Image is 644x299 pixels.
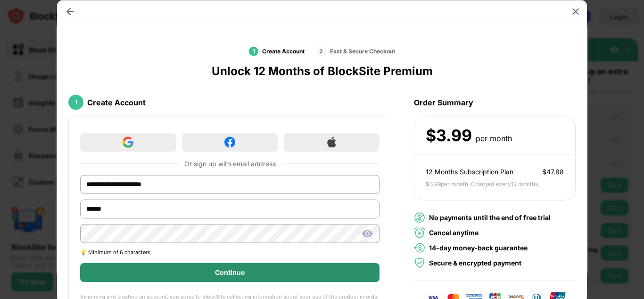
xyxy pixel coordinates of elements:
[212,64,433,77] div: Unlock 12 Months of BlockSite Premium
[429,257,521,268] div: Secure & encrypted payment
[429,227,479,238] div: Cancel anytime
[429,242,528,253] div: 14-day money-back guarantee
[68,94,83,110] div: 1
[414,257,425,268] img: secured-payment-green.svg
[262,48,305,55] div: Create Account
[414,212,425,223] img: no-payment.svg
[426,167,513,177] div: 12 Months Subscription Plan
[224,137,235,148] img: facebook-icon.png
[80,248,380,255] div: 💡 Minimum of 6 characters.
[123,137,133,148] img: google-icon.png
[249,46,258,56] div: 1
[414,242,425,253] img: money-back.svg
[414,89,576,115] div: Order Summary
[330,48,395,55] div: Fast & Secure Checkout
[429,212,551,222] div: No payments until the end of free trial
[184,159,276,167] div: Or sign up with email address
[414,227,425,238] img: cancel-anytime-green.svg
[87,97,146,107] div: Create Account
[542,167,564,177] div: $ 47.88
[476,131,512,145] div: per month
[362,228,373,239] img: show-password.svg
[426,179,539,188] div: $ 3.99 per month. Charged every 12 months .
[326,137,337,148] img: apple-icon.png
[426,126,472,145] div: $ 3.99
[215,268,245,276] div: Continue
[316,46,326,56] div: 2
